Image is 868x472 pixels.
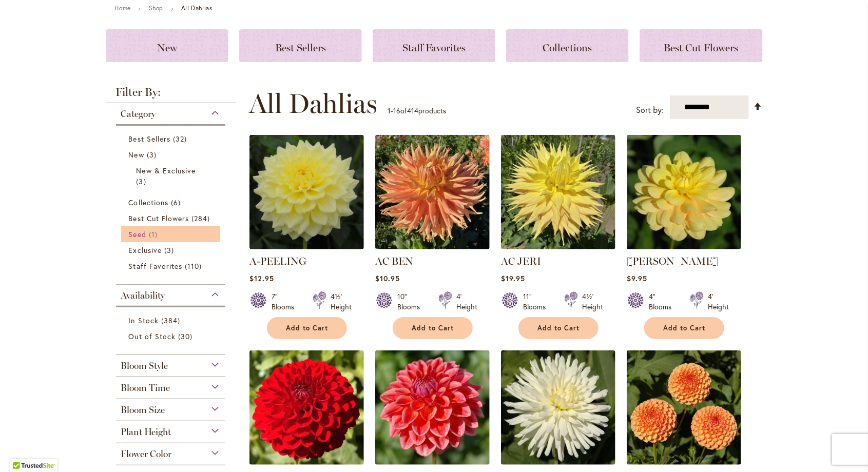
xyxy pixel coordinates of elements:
[402,42,466,54] span: Staff Favorites
[181,4,213,12] strong: All Dahlias
[137,176,149,187] span: 3
[8,436,36,464] iframe: Launch Accessibility Center
[397,291,426,312] div: 10" Blooms
[456,291,477,312] div: 4' Height
[129,331,176,341] span: Out of Stock
[129,315,216,326] a: In Stock 384
[664,324,706,332] span: Add to Cart
[129,331,216,342] a: Out of Stock 30
[373,29,495,62] a: Staff Favorites
[375,135,490,249] img: AC BEN
[501,457,615,467] a: ALL TRIUMPH
[501,350,615,465] img: ALL TRIUMPH
[272,291,300,312] div: 7" Blooms
[388,103,446,119] p: - of products
[644,317,724,339] button: Add to Cart
[129,150,144,160] span: New
[171,197,183,208] span: 6
[129,133,216,144] a: Best Sellers
[121,426,171,438] span: Plant Height
[393,317,473,339] button: Add to Cart
[627,273,647,283] span: $9.95
[129,229,216,240] a: Seed
[121,404,165,416] span: Bloom Size
[506,29,629,62] a: Collections
[649,291,678,312] div: 4" Blooms
[121,448,172,460] span: Flower Color
[249,242,364,251] a: A-Peeling
[185,261,204,271] span: 110
[249,457,364,467] a: ALI OOP
[249,273,274,283] span: $12.95
[129,245,216,255] a: Exclusive
[129,316,159,325] span: In Stock
[375,255,413,267] a: AC BEN
[543,42,592,54] span: Collections
[538,324,580,332] span: Add to Cart
[407,106,418,115] span: 414
[249,88,377,119] span: All Dahlias
[239,29,362,62] a: Best Sellers
[501,273,525,283] span: $19.95
[501,255,541,267] a: AC JERI
[129,229,146,239] span: Seed
[523,291,552,312] div: 11" Blooms
[275,42,326,54] span: Best Sellers
[149,229,160,240] span: 1
[129,134,171,144] span: Best Sellers
[627,135,741,249] img: AHOY MATEY
[129,261,183,271] span: Staff Favorites
[375,273,400,283] span: $10.95
[375,242,490,251] a: AC BEN
[249,255,306,267] a: A-PEELING
[137,166,196,175] span: New & Exclusive
[157,42,177,54] span: New
[412,324,454,332] span: Add to Cart
[164,245,177,255] span: 3
[501,135,615,249] img: AC Jeri
[173,133,189,144] span: 32
[708,291,729,312] div: 4' Height
[191,213,213,224] span: 284
[129,149,216,160] a: New
[137,165,208,187] a: New &amp; Exclusive
[249,135,364,249] img: A-Peeling
[501,242,615,251] a: AC Jeri
[393,106,400,115] span: 16
[121,290,165,301] span: Availability
[129,245,162,255] span: Exclusive
[640,29,762,62] a: Best Cut Flowers
[121,382,170,394] span: Bloom Time
[129,213,216,224] a: Best Cut Flowers
[627,255,718,267] a: [PERSON_NAME]
[331,291,352,312] div: 4½' Height
[115,4,131,12] a: Home
[121,360,168,371] span: Bloom Style
[627,350,741,465] img: AMBER QUEEN
[388,106,391,115] span: 1
[106,29,228,62] a: New
[636,101,664,120] label: Sort by:
[627,457,741,467] a: AMBER QUEEN
[129,213,189,223] span: Best Cut Flowers
[178,331,195,342] span: 30
[106,87,236,103] strong: Filter By:
[267,317,347,339] button: Add to Cart
[121,108,156,120] span: Category
[664,42,738,54] span: Best Cut Flowers
[286,324,329,332] span: Add to Cart
[518,317,599,339] button: Add to Cart
[249,350,364,465] img: ALI OOP
[375,350,490,465] img: ALL THAT JAZZ
[129,197,216,208] a: Collections
[129,261,216,271] a: Staff Favorites
[149,4,163,12] a: Shop
[129,198,169,207] span: Collections
[582,291,603,312] div: 4½' Height
[161,315,183,326] span: 384
[627,242,741,251] a: AHOY MATEY
[375,457,490,467] a: ALL THAT JAZZ
[147,149,159,160] span: 3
